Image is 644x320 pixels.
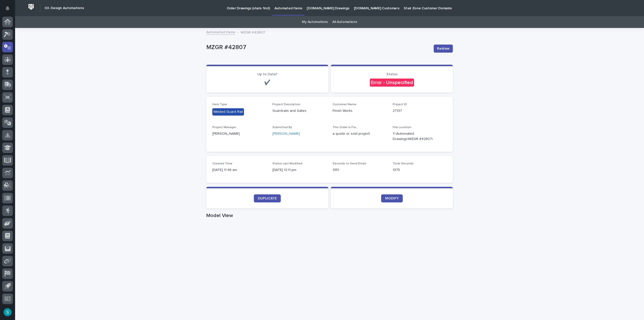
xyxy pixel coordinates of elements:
[332,16,357,28] a: All Automations
[272,162,302,165] span: Status Last Modified
[272,167,327,173] p: [DATE] 12:11 pm
[212,108,244,116] div: Welded Guard Rail
[212,167,266,173] p: [DATE] 11:48 am
[385,197,399,200] span: MODIFY
[393,167,447,173] p: 1375
[212,126,236,129] span: Project Manager
[212,162,232,165] span: Created Time
[393,126,411,129] span: File Location
[370,79,414,87] div: Error - Unspecified
[333,103,356,106] span: Customer Name
[254,194,281,202] a: DUPLICATE
[212,103,227,106] span: Item Type
[333,131,387,136] p: a quote or sold project
[272,103,300,106] span: Project Description
[206,212,453,219] h1: Model View
[257,73,277,76] span: Up to Date?
[333,162,366,165] span: Seconds to Send Email
[206,44,430,51] p: MZGR #42807
[333,167,387,173] p: 1351
[26,2,36,12] img: Workspace Logo
[393,103,407,106] span: Project ID
[241,29,265,35] p: MZGR #42807
[434,45,453,53] button: Redraw
[6,6,13,14] div: Notifications
[393,131,435,142] : Y:\Automated Drawings\MZGR #42807\
[272,126,292,129] span: Submitted By
[212,131,266,136] p: [PERSON_NAME]
[437,46,450,51] span: Redraw
[333,126,358,129] span: This Order is For...
[45,6,84,10] h2: 03. Design Automations
[393,108,447,114] p: 27137
[206,29,235,35] a: Automated Items
[333,108,387,114] p: Finish Works
[386,73,397,76] span: Status
[272,131,300,136] a: [PERSON_NAME]
[258,197,277,200] span: DUPLICATE
[381,194,403,202] a: MODIFY
[2,307,13,317] button: users-avatar
[272,108,327,114] p: Guardrails and Gates
[302,16,328,28] a: My Automations
[212,80,322,86] p: ✔️
[2,3,13,14] button: Notifications
[393,162,414,165] span: Total Seconds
